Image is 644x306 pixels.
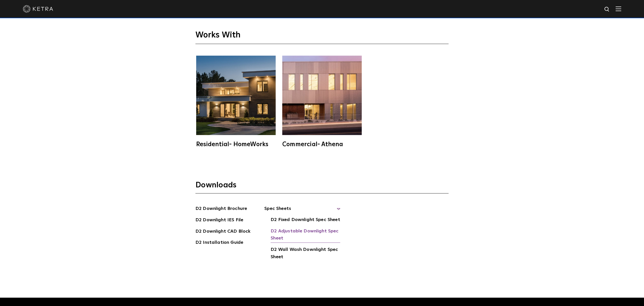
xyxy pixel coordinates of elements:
div: Residential- HomeWorks [196,141,276,147]
img: athena-square [282,56,362,135]
a: D2 Fixed Downlight Spec Sheet [271,216,340,224]
img: ketra-logo-2019-white [23,5,53,13]
a: D2 Downlight IES File [195,216,243,225]
a: Commercial- Athena [281,56,363,147]
a: D2 Adjustable Downlight Spec Sheet [271,228,340,243]
a: D2 Downlight Brochure [195,205,247,213]
img: homeworks_hero [196,56,276,135]
span: Spec Sheets [264,205,340,216]
a: D2 Downlight CAD Block [195,228,250,236]
a: Residential- HomeWorks [195,56,276,147]
h3: Downloads [195,180,449,193]
a: D2 Wall Wash Downlight Spec Sheet [271,246,340,261]
a: D2 Installation Guide [195,239,243,247]
img: search icon [604,6,610,13]
div: Commercial- Athena [282,141,362,147]
h3: Works With [195,30,449,44]
img: Hamburger%20Nav.svg [616,6,621,11]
